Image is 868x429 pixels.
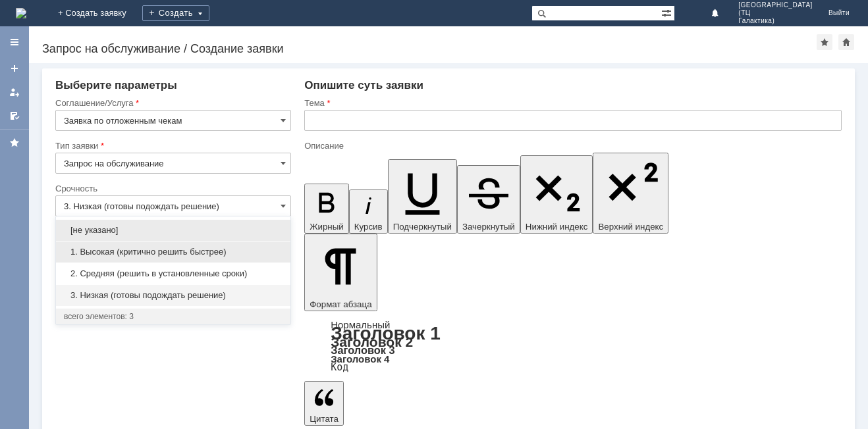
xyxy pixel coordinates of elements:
[310,299,371,309] span: Формат абзаца
[304,381,344,426] button: Цитата
[598,222,663,232] span: Верхний индекс
[661,6,674,18] span: Расширенный поиск
[331,361,348,373] a: Код
[738,17,813,25] span: Галактика)
[354,222,383,232] span: Курсив
[64,268,283,279] span: 2. Средняя (решить в установленные сроки)
[304,184,349,234] button: Жирный
[462,222,515,232] span: Зачеркнутый
[55,79,177,91] span: Выберите параметры
[349,189,388,234] button: Курсив
[304,99,839,107] div: Тема
[331,319,390,330] a: Нормальный
[304,320,842,372] div: Формат абзаца
[304,141,839,150] div: Описание
[817,34,832,50] div: Добавить в избранное
[64,247,283,257] span: 1. Высокая (критично решить быстрее)
[4,58,25,79] a: Создать заявку
[4,105,25,126] a: Мои согласования
[16,8,26,18] img: logo
[388,159,457,234] button: Подчеркнутый
[304,234,377,311] button: Формат абзаца
[64,311,283,322] div: всего элементов: 3
[64,290,283,301] span: 3. Низкая (готовы подождать решение)
[42,42,817,55] div: Запрос на обслуживание / Создание заявки
[738,1,813,9] span: [GEOGRAPHIC_DATA]
[331,323,441,343] a: Заголовок 1
[738,9,813,17] span: (ТЦ
[838,34,854,50] div: Сделать домашней страницей
[55,184,288,193] div: Срочность
[142,5,209,21] div: Создать
[331,334,413,349] a: Заголовок 2
[593,153,668,234] button: Верхний индекс
[64,225,283,236] span: [не указано]
[4,82,25,103] a: Мои заявки
[331,344,394,356] a: Заголовок 3
[304,79,423,91] span: Опишите суть заявки
[55,141,288,150] div: Тип заявки
[16,8,26,18] a: Перейти на домашнюю страницу
[520,155,593,234] button: Нижний индекс
[457,165,520,234] button: Зачеркнутый
[310,414,339,424] span: Цитата
[393,222,452,232] span: Подчеркнутый
[331,353,389,365] a: Заголовок 4
[526,222,588,232] span: Нижний индекс
[310,222,344,232] span: Жирный
[55,99,288,107] div: Соглашение/Услуга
